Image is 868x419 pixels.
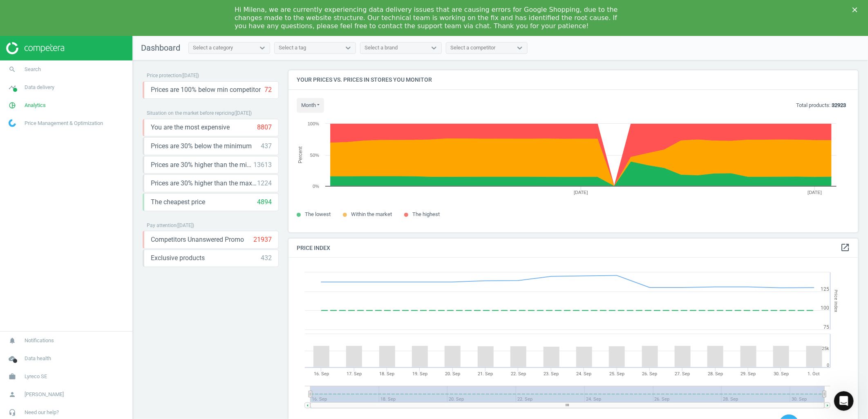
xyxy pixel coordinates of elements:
span: Search [25,66,41,73]
text: 125 [821,286,829,292]
tspan: 28. Sep [708,371,723,377]
tspan: Price Index [833,290,839,312]
tspan: 30. Sep [774,371,789,377]
span: Exclusive products [151,254,205,263]
div: Select a brand [365,45,398,52]
span: Price Management & Optimization [25,120,103,127]
tspan: 20. Sep [445,371,460,377]
span: Analytics [25,102,46,109]
a: open_in_new [840,243,850,253]
i: cloud_done [4,351,20,366]
i: person [4,387,20,402]
span: You are the most expensive [151,123,230,132]
span: ( [DATE] ) [181,73,199,78]
span: Prices are 100% below min competitor [151,85,261,94]
i: work [4,369,20,384]
button: month [297,98,324,113]
span: ( [DATE] ) [177,223,194,228]
tspan: 25. Sep [609,371,624,377]
span: The cheapest price [151,198,205,207]
tspan: 27. Sep [675,371,690,377]
span: Prices are 30% higher than the maximal [151,179,257,188]
text: 0% [313,184,319,189]
span: [PERSON_NAME] [25,391,64,398]
tspan: 26. Sep [642,371,657,377]
tspan: [DATE] [808,190,822,195]
div: Hi Milena, we are currently experiencing data delivery issues that are causing errors for Google ... [235,6,620,30]
iframe: Intercom live chat [834,391,854,411]
tspan: 16. Sep [314,371,329,377]
span: Lyreco SE [25,373,47,380]
i: open_in_new [840,243,850,252]
div: 432 [261,254,272,263]
span: Data delivery [25,84,54,91]
i: notifications [4,333,20,348]
text: 0 [827,363,829,368]
text: 100 [821,305,829,311]
tspan: 21. Sep [478,371,493,377]
text: 100% [308,121,319,126]
span: Data health [25,355,51,362]
span: Situation on the market before repricing [147,110,234,116]
tspan: 24. Sep [577,371,592,377]
img: wGWNvw8QSZomAAAAABJRU5ErkJggg== [9,119,16,127]
span: ( [DATE] ) [234,110,252,116]
div: 21937 [253,235,272,244]
div: 1224 [257,179,272,188]
tspan: 17. Sep [347,371,362,377]
span: Notifications [25,337,54,344]
i: pie_chart_outlined [4,98,20,113]
span: Need our help? [25,409,59,416]
tspan: Percent [298,146,303,163]
tspan: 22. Sep [511,371,526,377]
img: ajHJNr6hYgQAAAAASUVORK5CYII= [6,42,64,54]
div: 437 [261,142,272,151]
p: Total products: [796,102,846,109]
span: Within the market [351,211,392,217]
tspan: 18. Sep [379,371,394,377]
b: 32923 [832,102,846,108]
h4: Price Index [289,238,858,258]
h4: Your prices vs. prices in stores you monitor [289,70,858,89]
tspan: 29. Sep [741,371,756,377]
tspan: 1. Oct [808,371,820,377]
text: 50% [310,153,319,158]
span: Prices are 30% below the minimum [151,142,252,151]
span: Pay attention [147,223,177,228]
div: Close [852,7,861,12]
span: Dashboard [141,43,180,53]
span: The lowest [305,211,331,217]
span: Competitors Unanswered Promo [151,235,244,244]
span: Prices are 30% higher than the minimum [151,160,253,169]
i: timeline [4,80,20,95]
text: 25k [822,346,829,351]
div: 4894 [257,198,272,207]
span: The highest [412,211,440,217]
div: 8807 [257,123,272,132]
div: 13613 [253,160,272,169]
div: Select a tag [279,45,306,52]
div: Select a category [193,45,233,52]
tspan: [DATE] [574,190,588,195]
div: Select a competitor [450,45,495,52]
i: search [4,62,20,77]
tspan: 19. Sep [412,371,427,377]
div: 72 [264,85,272,94]
text: 75 [823,324,829,330]
tspan: 23. Sep [544,371,559,377]
span: Price protection [147,73,181,78]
